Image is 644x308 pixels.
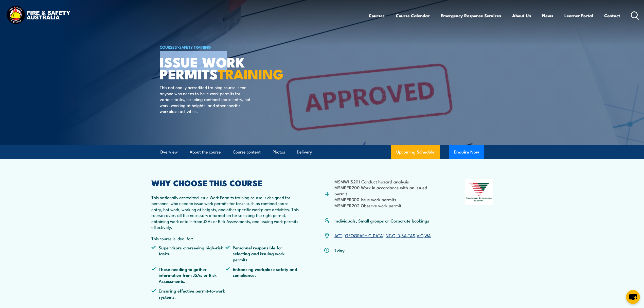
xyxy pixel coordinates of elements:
[151,245,225,262] li: Supervisors overseeing high-risk tasks.
[542,9,553,22] a: News
[391,145,440,159] a: Upcoming Schedule
[424,232,431,238] a: WA
[233,145,261,159] a: Course content
[160,44,177,50] a: COURSES
[512,9,531,22] a: About Us
[225,245,299,262] li: Personnel responsible for selecting and issuing work permits.
[334,232,342,238] a: ACT
[392,232,400,238] a: QLD
[334,184,441,196] li: MSMPER200 Work in accordance with an issued permit
[626,290,640,304] button: chat-button
[225,266,299,284] li: Enhancing workplace safety and compliance.
[151,266,225,284] li: Those needing to gather information from JSAs or Risk Assessments.
[160,56,285,79] h1: Issue Work Permits
[449,145,484,159] button: Enquire Now
[604,9,620,22] a: Contact
[408,232,415,238] a: TAS
[564,9,593,22] a: Learner Portal
[179,44,211,50] a: Safety Training
[334,202,441,208] li: MSMPER202 Observe work permit
[386,232,391,238] a: NT
[334,218,429,224] p: Individuals, Small groups or Corporate bookings
[190,145,221,159] a: About the course
[297,145,312,159] a: Delivery
[334,232,431,238] p: , , , , , , ,
[273,145,285,159] a: Photos
[151,288,225,300] li: Ensuring effective permit-to-work systems.
[334,179,441,184] li: MSMWHS201 Conduct hazard analysis
[334,247,345,253] p: 1 day
[160,84,252,114] p: This nationally accredited training course is for anyone who needs to issue work permits for vari...
[334,196,441,202] li: MSMPER300 Issue work permits
[396,9,430,22] a: Course Calendar
[151,179,299,186] h2: WHY CHOOSE THIS COURSE
[218,63,284,84] strong: TRAINING
[151,235,299,241] p: This course is ideal for:
[160,145,178,159] a: Overview
[344,232,384,238] a: [GEOGRAPHIC_DATA]
[151,194,299,230] p: This nationally accredited Issue Work Permits training course is designed for personnel who need ...
[160,44,285,50] h6: >
[417,232,423,238] a: VIC
[401,232,407,238] a: SA
[369,9,385,22] a: Courses
[465,179,493,205] img: Nationally Recognised Training logo.
[441,9,501,22] a: Emergency Response Services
